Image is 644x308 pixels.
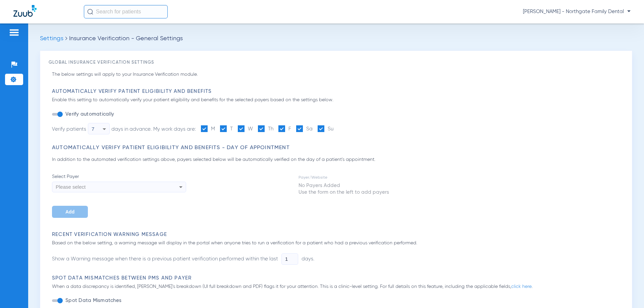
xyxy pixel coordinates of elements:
span: Please select [56,184,86,190]
li: Show a Warning message when there is a previous patient verification performed within the last days. [52,253,314,265]
img: Zuub Logo [13,5,37,17]
p: When a data discrepancy is identified, [PERSON_NAME]'s breakdown (UI full breakdown and PDF) flag... [52,283,624,290]
p: In addition to the automated verification settings above, payers selected below will be automatic... [52,156,624,163]
h3: Spot Data Mismatches between PMS and Payer [52,275,624,282]
label: Spot Data Mismatches [64,297,121,304]
label: Verify automatically [64,111,114,118]
td: Payer/Website [298,174,389,181]
label: W [238,125,253,133]
button: Add [52,206,88,218]
label: T [220,125,233,133]
p: Based on the below setting, a warning message will display in the portal when anyone tries to run... [52,240,624,247]
span: Select Payer [52,173,186,180]
span: Insurance Verification - General Settings [69,36,183,42]
p: The below settings will apply to your Insurance Verification module. [52,71,624,78]
span: 7 [92,126,94,132]
h3: Automatically Verify Patient Eligibility and Benefits - Day of Appointment [52,144,624,151]
h3: Global Insurance Verification Settings [49,59,624,66]
td: No Payers Added Use the form on the left to add payers [298,182,389,196]
label: Su [318,125,333,133]
div: Verify patients days in advance. [52,123,152,134]
span: Settings [40,36,63,42]
h3: Recent Verification Warning Message [52,231,624,238]
span: Add [65,209,74,214]
label: M [201,125,215,133]
label: Th [258,125,273,133]
p: Enable this setting to automatically verify your patient eligibility and benefits for the selecte... [52,97,624,104]
label: F [278,125,291,133]
h3: Automatically Verify Patient Eligibility and Benefits [52,88,624,95]
img: hamburger-icon [9,28,19,37]
img: Search Icon [87,9,93,15]
input: Search for patients [84,5,168,18]
a: click here [511,284,532,289]
span: [PERSON_NAME] - Northgate Family Dental [523,8,631,15]
span: My work days are: [153,127,196,132]
label: Sa [296,125,313,133]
